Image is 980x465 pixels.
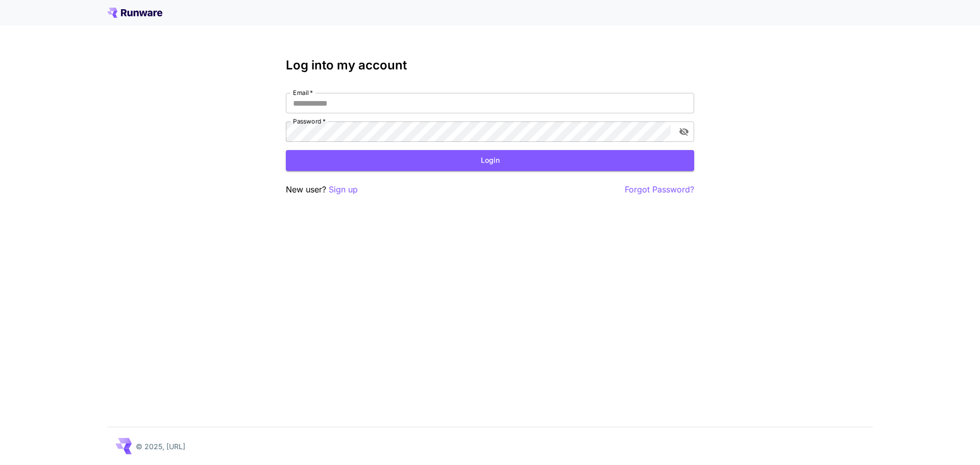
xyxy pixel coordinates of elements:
[136,441,185,452] p: © 2025, [URL]
[286,58,694,72] h3: Log into my account
[286,150,694,171] button: Login
[293,117,326,126] label: Password
[625,183,694,196] button: Forgot Password?
[329,183,358,196] button: Sign up
[675,123,693,141] button: toggle password visibility
[293,88,313,97] label: Email
[286,183,358,196] p: New user?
